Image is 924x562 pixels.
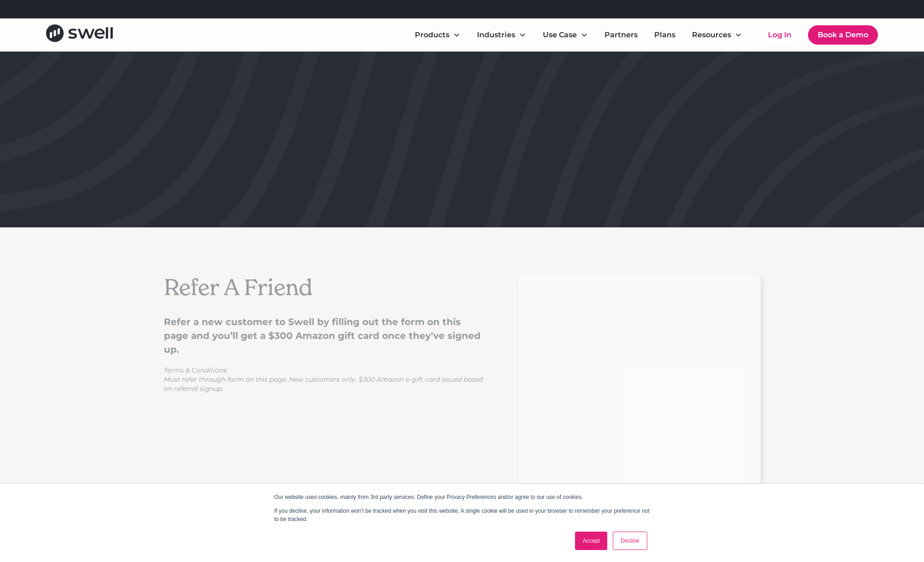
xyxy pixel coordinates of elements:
[759,26,801,44] a: Log In
[407,26,468,44] div: Products
[470,26,534,44] div: Industries
[575,532,608,550] a: Accept
[164,366,483,393] em: Terms & Conditions: Must refer through form on this page. New customers only. $300 Amazon e-gift ...
[415,29,449,41] div: Products
[164,316,481,355] strong: Refer a new customer to Swell by filling out the form on this page and you’ll get a $300 Amazon g...
[274,507,650,523] p: If you decline, your information won’t be tracked when you visit this website. A single cookie wi...
[647,26,683,44] a: Plans
[477,29,515,41] div: Industries
[543,29,577,41] div: Use Case
[164,275,486,301] h2: Refer A Friend
[46,24,113,45] a: home
[685,26,750,44] div: Resources
[274,493,650,501] p: Our website uses cookies, mainly from 3rd party services. Define your Privacy Preferences and/or ...
[613,532,647,550] a: Decline
[597,26,645,44] a: Partners
[808,25,878,45] a: Book a Demo
[535,26,595,44] div: Use Case
[692,29,731,41] div: Resources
